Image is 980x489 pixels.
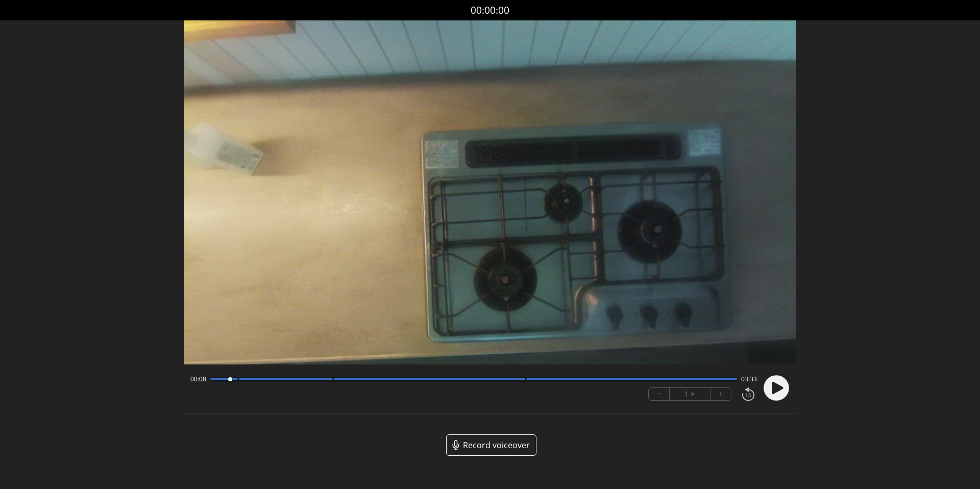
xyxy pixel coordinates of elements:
span: 00:08 [190,375,206,383]
button: + [710,388,731,400]
span: Record voiceover [463,439,530,451]
div: 1 × [670,388,710,400]
button: − [649,388,670,400]
span: 03:33 [741,375,757,383]
a: 00:00:00 [471,3,509,18]
a: Record voiceover [446,434,536,456]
